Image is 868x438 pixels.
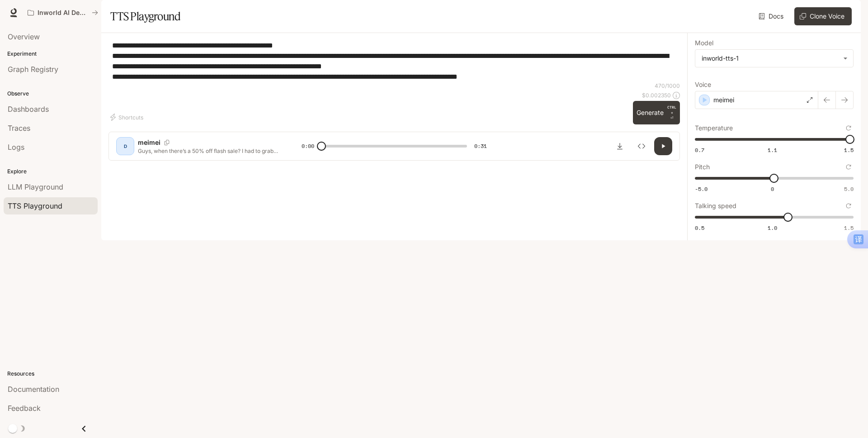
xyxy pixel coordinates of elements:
[118,139,132,153] div: D
[844,123,854,133] button: Reset to default
[108,110,147,124] button: Shortcuts
[713,95,734,105] p: meimei
[695,146,704,154] span: 0.7
[695,203,736,209] p: Talking speed
[794,7,852,25] button: Clone Voice
[702,54,839,63] div: inworld-tts-1
[138,147,280,155] p: Guys, when there’s a 50% off flash sale? I had to grab extra—trust me. This Bluetooth speaker wit...
[38,9,88,17] p: Inworld AI Demos
[695,185,708,193] span: -5.0
[757,7,787,25] a: Docs
[110,7,180,25] h1: TTS Playground
[768,146,777,154] span: 1.1
[655,82,680,90] p: 470 / 1000
[667,105,676,115] p: CTRL +
[695,81,711,88] p: Voice
[695,125,733,131] p: Temperature
[632,137,651,155] button: Inspect
[633,101,680,124] button: GenerateCTRL +⏎
[642,91,671,99] p: $ 0.002350
[474,142,487,151] span: 0:31
[695,50,853,67] div: inworld-tts-1
[695,40,713,46] p: Model
[695,164,710,170] p: Pitch
[844,146,854,154] span: 1.5
[302,142,314,151] span: 0:00
[844,201,854,211] button: Reset to default
[611,137,629,155] button: Download audio
[667,105,676,121] p: ⏎
[844,185,854,193] span: 5.0
[24,4,102,22] button: All workspaces
[695,224,704,232] span: 0.5
[844,162,854,172] button: Reset to default
[768,224,777,232] span: 1.0
[160,140,173,145] button: Copy Voice ID
[771,185,774,193] span: 0
[138,138,160,147] p: meimei
[844,224,854,232] span: 1.5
